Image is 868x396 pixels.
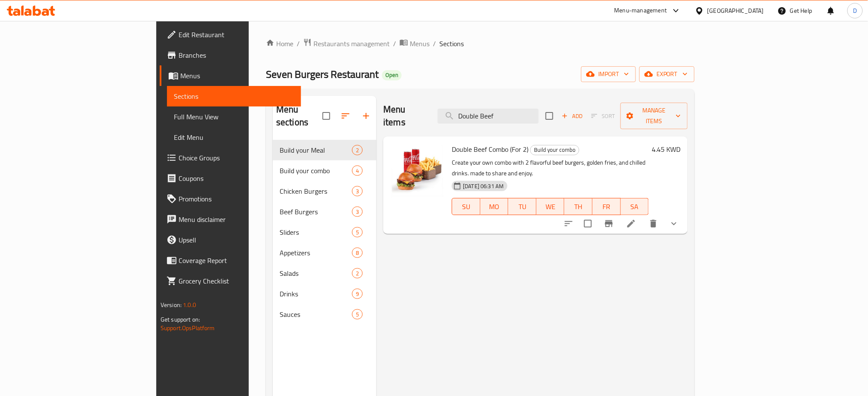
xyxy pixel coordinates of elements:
nav: Menu sections [273,136,376,328]
a: Restaurants management [303,38,390,49]
a: Grocery Checklist [160,271,301,291]
a: Upsell [160,230,301,250]
button: MO [480,198,509,215]
div: Sliders [280,227,352,237]
span: Add item [558,109,586,123]
div: Salads [280,268,352,278]
div: items [352,165,363,176]
p: Create your own combo with 2 flavorful beef burgers, golden fries, and chilled drinks. made to sh... [452,157,649,179]
button: TH [564,198,593,215]
svg: Show Choices [669,219,679,229]
span: Full Menu View [174,112,295,122]
span: Sections [174,91,295,101]
button: export [639,66,695,82]
nav: breadcrumb [266,38,695,49]
span: Choice Groups [179,153,295,163]
div: Drinks9 [273,284,376,304]
span: MO [484,201,505,213]
div: items [352,207,363,217]
button: sort-choices [558,213,579,234]
span: Seven Burgers Restaurant [266,65,379,84]
span: Manage items [627,105,681,127]
span: Edit Restaurant [179,30,295,40]
span: Version: [161,299,182,310]
span: Restaurants management [313,38,390,49]
span: FR [596,201,617,213]
span: 1.0.0 [183,299,196,310]
a: Sections [167,86,301,106]
div: Build your combo [530,145,579,155]
span: 2 [352,146,362,154]
a: Edit Menu [167,127,301,148]
a: Edit Restaurant [160,24,301,45]
h2: Menu items [383,103,427,129]
button: SA [621,198,649,215]
span: SA [624,201,646,213]
div: Drinks [280,289,352,299]
div: items [352,145,363,155]
div: Build your Meal2 [273,140,376,160]
span: Add [561,111,584,121]
div: items [352,289,363,299]
span: WE [540,201,561,213]
span: TU [512,201,533,213]
span: 3 [352,187,362,195]
a: Promotions [160,189,301,209]
li: / [433,38,436,49]
span: 5 [352,310,362,319]
div: Open [382,70,402,80]
div: items [352,227,363,237]
button: Branch-specific-item [599,213,619,234]
a: Choice Groups [160,148,301,168]
span: Menu disclaimer [179,214,295,225]
span: Build your Meal [280,145,352,155]
span: Branches [179,50,295,60]
button: TU [508,198,537,215]
button: Manage items [620,103,688,129]
div: Salads2 [273,263,376,284]
span: Menus [410,38,430,49]
button: import [581,66,636,82]
h6: 4.45 KWD [652,143,681,155]
span: 2 [352,269,362,278]
span: 4 [352,167,362,175]
input: search [438,109,539,124]
div: Beef Burgers [280,207,352,217]
span: Sort sections [335,106,356,126]
img: Double Beef Combo (For 2) [390,143,445,198]
button: SU [452,198,480,215]
div: Beef Burgers3 [273,201,376,222]
a: Full Menu View [167,106,301,127]
div: items [352,309,363,319]
span: TH [568,201,589,213]
span: Select all sections [317,107,335,125]
div: items [352,268,363,278]
span: Double Beef Combo (For 2) [452,143,528,156]
span: [DATE] 06:31 AM [459,182,507,190]
a: Menu disclaimer [160,209,301,230]
div: items [352,186,363,196]
li: / [393,38,396,49]
div: Sliders5 [273,222,376,242]
span: SU [456,201,477,213]
div: Appetizers8 [273,242,376,263]
span: Build your combo [280,165,352,176]
div: Sauces [280,309,352,319]
span: Menus [180,71,295,81]
a: Edit menu item [626,219,636,229]
span: Appetizers [280,248,352,258]
span: Grocery Checklist [179,276,295,286]
span: 9 [352,290,362,298]
span: Select to update [579,215,597,233]
span: 3 [352,208,362,216]
span: Get support on: [161,314,200,325]
div: Sauces5 [273,304,376,325]
span: Coverage Report [179,255,295,266]
button: WE [537,198,565,215]
span: D [853,6,857,15]
span: Chicken Burgers [280,186,352,196]
div: Build your combo4 [273,160,376,181]
span: 5 [352,228,362,236]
